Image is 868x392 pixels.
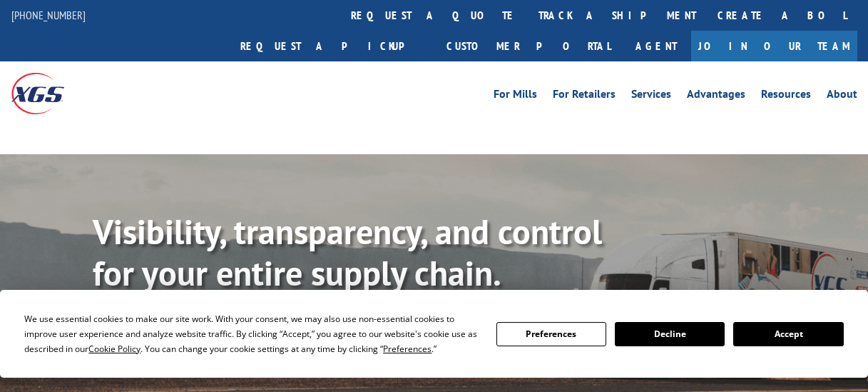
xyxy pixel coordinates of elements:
a: For Retailers [553,89,616,104]
a: About [827,89,857,104]
button: Accept [733,322,843,346]
div: We use essential cookies to make our site work. With your consent, we may also use non-essential ... [24,311,479,356]
a: Customer Portal [436,31,621,61]
a: Request a pickup [230,31,436,61]
a: Advantages [687,89,745,104]
button: Decline [615,322,725,346]
a: Agent [621,31,691,61]
a: Services [631,89,671,104]
span: Cookie Policy [88,343,141,355]
b: Visibility, transparency, and control for your entire supply chain. [93,209,602,295]
a: [PHONE_NUMBER] [11,8,86,22]
a: Join Our Team [691,31,857,61]
a: For Mills [494,89,537,104]
span: Preferences [383,343,432,355]
a: Resources [761,89,811,104]
button: Preferences [496,322,606,346]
